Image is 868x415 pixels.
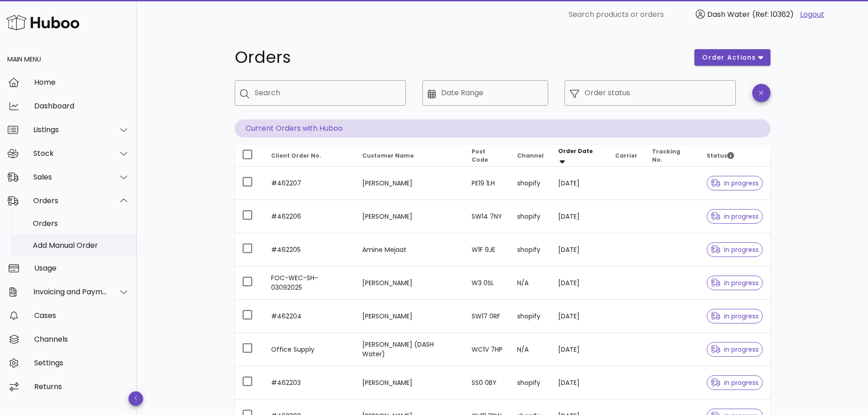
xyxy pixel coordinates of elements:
td: [PERSON_NAME] [355,167,464,200]
td: Office Supply [264,333,355,366]
td: [PERSON_NAME] (DASH Water) [355,333,464,366]
span: Client Order No. [271,152,321,159]
a: Logout [800,9,824,20]
td: [DATE] [551,300,608,333]
div: Invoicing and Payments [33,287,108,296]
span: Customer Name [362,152,414,159]
td: [DATE] [551,167,608,200]
div: Dashboard [34,102,129,110]
td: shopify [510,200,551,233]
td: PE19 1LH [464,167,510,200]
div: Home [34,78,129,87]
td: shopify [510,366,551,400]
div: Returns [34,382,129,391]
td: SS0 0BY [464,366,510,400]
div: Settings [34,359,129,367]
p: Current Orders with Huboo [235,119,770,138]
td: #462206 [264,200,355,233]
td: WC1V 7HP [464,333,510,366]
span: Post Code [472,148,488,164]
th: Channel [510,145,551,167]
th: Client Order No. [264,145,355,167]
td: SW17 0RF [464,300,510,333]
th: Post Code [464,145,510,167]
td: shopify [510,300,551,333]
div: Cases [34,311,129,320]
td: #462205 [264,233,355,266]
span: Channel [517,152,544,159]
span: in progress [711,346,759,353]
span: in progress [711,280,759,286]
span: Order Date [558,147,593,155]
th: Carrier [608,145,645,167]
span: in progress [711,379,759,386]
th: Order Date: Sorted descending. Activate to remove sorting. [551,145,608,167]
td: [DATE] [551,333,608,366]
td: [DATE] [551,266,608,300]
div: Usage [34,264,129,272]
span: in progress [711,246,759,253]
td: N/A [510,266,551,300]
td: #462207 [264,167,355,200]
span: order actions [702,53,756,62]
td: [PERSON_NAME] [355,366,464,400]
span: in progress [711,213,759,220]
td: W1F 9JE [464,233,510,266]
div: Orders [33,196,108,205]
span: in progress [711,313,759,319]
td: [PERSON_NAME] [355,266,464,300]
td: [PERSON_NAME] [355,200,464,233]
td: [DATE] [551,233,608,266]
td: FOC-WEC-SH-03092025 [264,266,355,300]
td: Amine Mejaat [355,233,464,266]
div: Stock [33,149,108,158]
td: #462204 [264,300,355,333]
td: shopify [510,167,551,200]
span: Dash Water [707,9,750,20]
div: Sales [33,173,108,181]
td: shopify [510,233,551,266]
div: Listings [33,125,108,134]
td: [PERSON_NAME] [355,300,464,333]
span: Status [707,152,734,159]
span: (Ref: 10362) [752,9,794,20]
th: Customer Name [355,145,464,167]
span: Tracking No. [652,148,680,164]
div: Channels [34,335,129,343]
th: Status [699,145,770,167]
td: [DATE] [551,366,608,400]
h1: Orders [235,49,684,66]
div: Add Manual Order [33,241,129,250]
div: Orders [33,219,129,228]
td: N/A [510,333,551,366]
td: [DATE] [551,200,608,233]
button: order actions [694,49,770,66]
td: W3 0SL [464,266,510,300]
th: Tracking No. [645,145,699,167]
img: Huboo Logo [6,13,79,32]
td: #462203 [264,366,355,400]
td: SW14 7NY [464,200,510,233]
span: in progress [711,180,759,186]
span: Carrier [615,152,637,159]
